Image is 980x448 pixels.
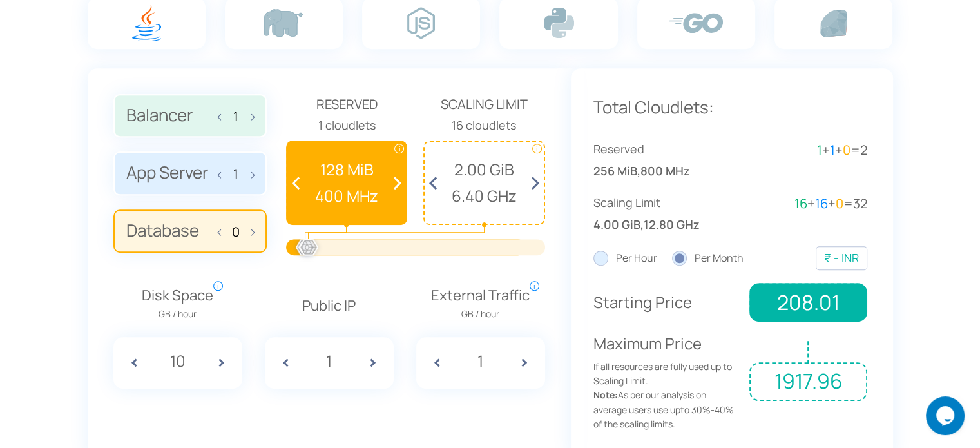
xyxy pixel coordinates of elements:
span: GB / hour [142,307,213,321]
span: 208.01 [749,283,867,322]
span: If all resources are fully used up to Scaling Limit. As per our analysis on average users use upt... [593,360,740,432]
img: java [132,5,161,41]
span: External Traffic [431,284,530,322]
img: python [544,8,574,38]
div: ₹ - INR [824,249,859,268]
span: 12.80 GHz [644,215,700,234]
span: i [532,144,542,153]
img: php [264,9,303,37]
span: 0 [843,141,850,159]
span: 1 [830,141,835,159]
span: Disk Space [142,284,213,322]
img: node [407,7,435,39]
span: Scaling Limit [423,94,545,115]
img: ruby [820,10,847,37]
span: 128 MiB [294,157,400,182]
strong: Note: [593,389,618,401]
label: Per Month [672,250,744,267]
span: 2 [860,141,867,159]
span: 16 [794,195,807,212]
span: 400 MHz [294,184,400,208]
span: Reserved [286,94,408,115]
div: + + = [730,140,867,161]
span: 0 [836,195,843,212]
span: 256 MiB [593,162,637,180]
span: 800 MHz [640,162,690,180]
span: 16 [815,195,828,212]
div: , [593,140,731,180]
span: 1 [817,141,822,159]
label: App Server [113,151,267,195]
div: + + = [730,193,867,214]
input: App Server [226,166,246,181]
input: Balancer [226,109,246,124]
span: Reserved [593,140,731,159]
span: GB / hour [431,307,530,321]
span: 4.00 GiB [593,215,640,234]
iframe: chat widget [926,396,967,435]
p: Maximum Price [593,331,740,431]
span: 6.40 GHz [431,184,537,208]
div: 1 cloudlets [286,116,408,135]
input: Database [226,224,246,239]
span: 2.00 GiB [431,157,537,182]
p: Public IP [265,295,394,317]
label: Per Hour [593,250,657,267]
span: i [213,281,223,291]
span: i [530,281,539,291]
img: go [669,13,723,33]
p: Total Cloudlets: [593,94,867,121]
span: i [394,144,404,153]
div: , [593,193,731,234]
label: Database [113,209,267,253]
span: Scaling Limit [593,193,731,212]
div: 16 cloudlets [423,116,545,135]
span: 1917.96 [749,362,867,401]
p: Starting Price [593,290,740,315]
label: Balancer [113,94,267,138]
span: 32 [853,195,867,212]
